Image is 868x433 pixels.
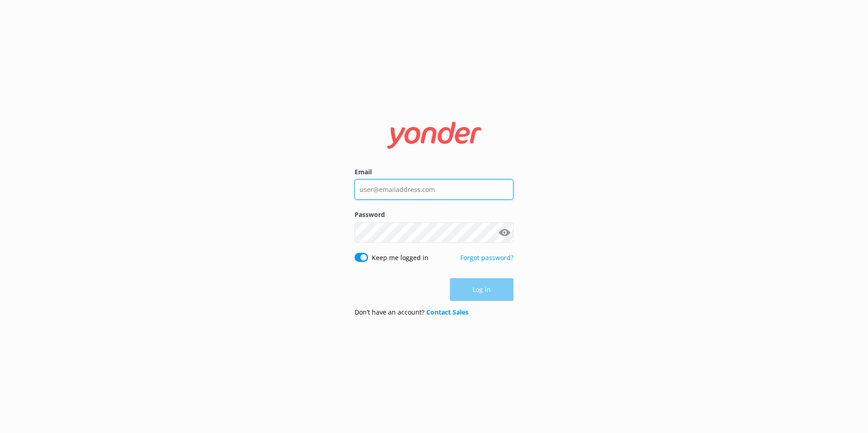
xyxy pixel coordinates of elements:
[495,223,513,241] button: Show password
[460,253,513,262] a: Forgot password?
[355,307,469,317] p: Don’t have an account?
[355,179,513,200] input: user@emailaddress.com
[355,210,513,220] label: Password
[355,167,513,177] label: Email
[372,253,429,263] label: Keep me logged in
[426,308,469,316] a: Contact Sales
